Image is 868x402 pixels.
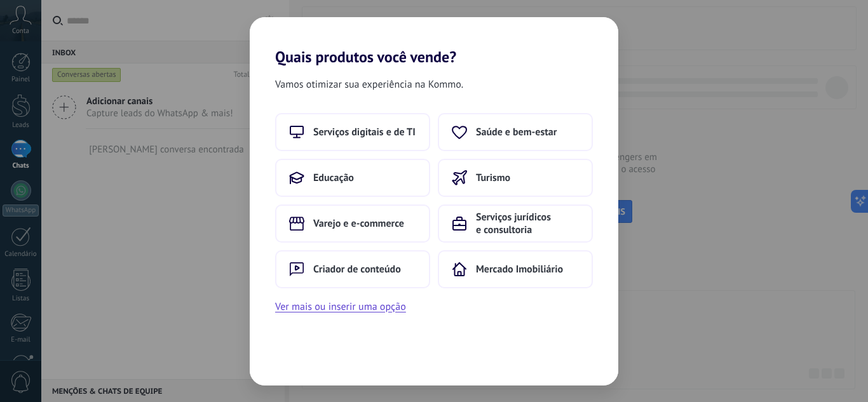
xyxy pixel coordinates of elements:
button: Mercado Imobiliário [438,250,593,288]
button: Saúde e bem-estar [438,113,593,151]
span: Educação [313,171,354,184]
span: Saúde e bem-estar [476,126,557,138]
span: Turismo [476,171,510,184]
span: Vamos otimizar sua experiência na Kommo. [275,76,463,93]
span: Criador de conteúdo [313,263,401,276]
button: Turismo [438,159,593,197]
span: Mercado Imobiliário [476,263,563,276]
button: Serviços digitais e de TI [275,113,430,151]
h2: Quais produtos você vende? [250,17,618,66]
button: Criador de conteúdo [275,250,430,288]
button: Ver mais ou inserir uma opção [275,298,406,315]
button: Educação [275,159,430,197]
button: Serviços jurídicos e consultoria [438,204,593,243]
span: Serviços jurídicos e consultoria [476,211,579,236]
span: Varejo e e-commerce [313,217,404,230]
span: Serviços digitais e de TI [313,126,416,138]
button: Varejo e e-commerce [275,204,430,243]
